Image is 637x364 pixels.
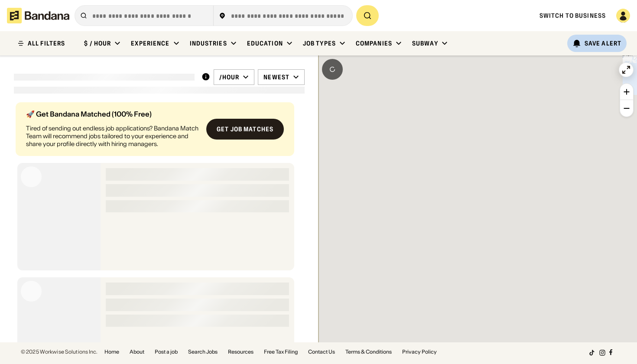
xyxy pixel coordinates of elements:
[21,349,97,354] div: © 2025 Workwise Solutions Inc.
[188,349,218,354] a: Search Jobs
[345,349,392,354] a: Terms & Conditions
[217,126,273,132] div: Get job matches
[26,124,199,148] div: Tired of sending out endless job applications? Bandana Match Team will recommend jobs tailored to...
[7,8,69,23] img: Bandana logotype
[26,110,199,117] div: 🚀 Get Bandana Matched (100% Free)
[28,40,65,46] div: ALL FILTERS
[130,349,144,354] a: About
[190,39,227,47] div: Industries
[155,349,178,354] a: Post a job
[104,349,119,354] a: Home
[585,39,621,47] div: Save Alert
[412,39,438,47] div: Subway
[131,39,169,47] div: Experience
[356,39,392,47] div: Companies
[402,349,437,354] a: Privacy Policy
[263,73,289,81] div: Newest
[219,73,240,81] div: /hour
[84,39,111,47] div: $ / hour
[264,349,298,354] a: Free Tax Filing
[247,39,283,47] div: Education
[539,12,606,19] a: Switch to Business
[14,99,305,342] div: grid
[228,349,253,354] a: Resources
[308,349,335,354] a: Contact Us
[303,39,336,47] div: Job Types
